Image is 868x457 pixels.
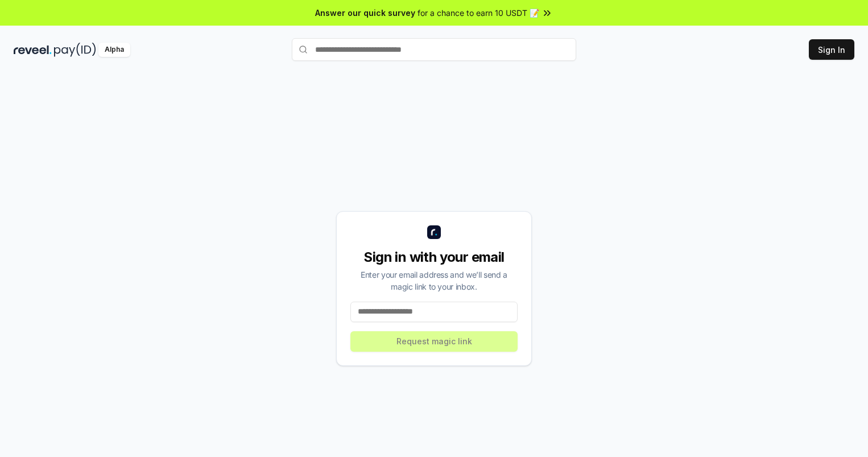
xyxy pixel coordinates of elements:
span: for a chance to earn 10 USDT 📝 [418,7,539,19]
button: Sign In [809,39,854,60]
div: Alpha [98,43,130,57]
img: reveel_dark [14,43,52,57]
img: logo_small [427,225,441,239]
img: pay_id [54,43,96,57]
span: Answer our quick survey [315,7,415,19]
div: Enter your email address and we’ll send a magic link to your inbox. [350,269,518,293]
div: Sign in with your email [350,248,518,266]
